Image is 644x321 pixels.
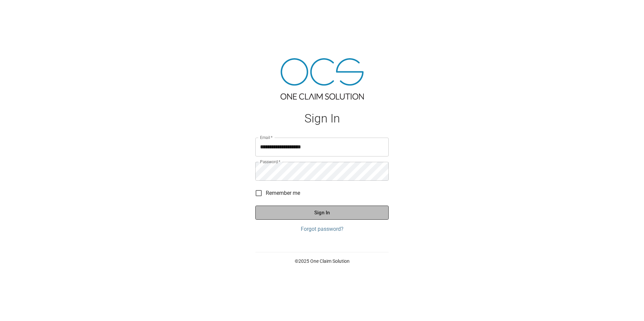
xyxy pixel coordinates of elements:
[266,189,300,197] span: Remember me
[260,135,273,140] label: Email
[255,258,389,264] p: © 2025 One Claim Solution
[281,58,364,100] img: ocs-logo-tra.png
[260,159,280,165] label: Password
[255,112,389,126] h1: Sign In
[8,4,35,17] img: ocs-logo-white-transparent.png
[255,225,389,233] a: Forgot password?
[255,206,389,220] button: Sign In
